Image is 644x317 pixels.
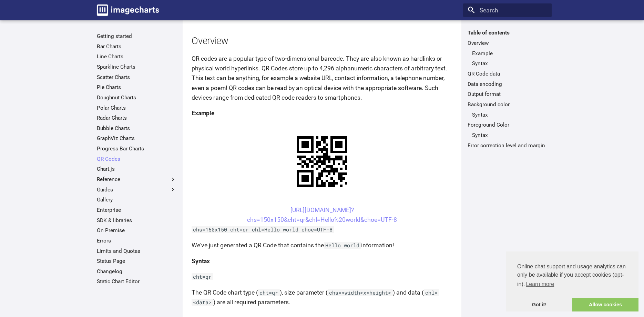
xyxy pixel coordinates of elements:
label: Table of contents [463,29,552,36]
code: Hello world [324,242,361,249]
a: allow cookies [572,298,638,312]
a: Data encoding [468,81,547,88]
a: On Premise [97,227,176,234]
a: Polar Charts [97,105,176,111]
nav: Background color [468,111,547,118]
a: Bar Charts [97,43,176,50]
a: Progress Bar Charts [97,145,176,152]
p: The QR Code chart type ( ), size parameter ( ) and data ( ) are all required parameters. [192,288,452,307]
a: Doughnut Charts [97,94,176,101]
a: Chart.js [97,166,176,172]
a: Sparkline Charts [97,63,176,70]
a: Example [472,50,547,57]
h4: Syntax [192,256,452,266]
div: cookieconsent [506,251,638,311]
code: chs=<width>x<height> [328,289,393,296]
a: Getting started [97,33,176,40]
nav: Overview [468,50,547,67]
a: Line Charts [97,53,176,60]
a: Background color [468,101,547,108]
a: Radar Charts [97,115,176,121]
a: Syntax [472,111,547,118]
a: Foreground Color [468,121,547,128]
img: chart [285,124,359,199]
nav: Table of contents [463,29,552,149]
h2: Overview [192,34,452,48]
label: Reference [97,176,176,183]
a: SDK & libraries [97,217,176,224]
a: Errors [97,237,176,244]
a: Limits and Quotas [97,248,176,255]
a: Gallery [97,196,176,203]
a: Changelog [97,268,176,275]
a: [URL][DOMAIN_NAME]?chs=150x150&cht=qr&chl=Hello%20world&choe=UTF-8 [247,207,397,223]
input: Search [463,3,552,17]
span: Online chat support and usage analytics can only be available if you accept cookies (opt-in). [517,262,627,289]
p: QR codes are a popular type of two-dimensional barcode. They are also known as hardlinks or physi... [192,54,452,102]
a: Overview [468,40,547,47]
img: logo [97,4,159,16]
a: learn more about cookies [525,279,555,289]
label: Guides [97,186,176,193]
a: Bubble Charts [97,125,176,132]
a: dismiss cookie message [506,298,572,312]
p: We've just generated a QR Code that contains the information! [192,240,452,250]
a: Scatter Charts [97,74,176,81]
code: cht=qr [258,289,280,296]
a: QR Codes [97,156,176,162]
code: cht=qr [192,273,213,280]
a: GraphViz Charts [97,135,176,142]
a: Static Chart Editor [97,278,176,285]
a: Pie Charts [97,84,176,91]
a: Output format [468,91,547,98]
nav: Foreground Color [468,132,547,139]
a: Syntax [472,132,547,139]
code: chs=150x150 cht=qr chl=Hello world choe=UTF-8 [192,226,334,233]
a: Image-Charts documentation [94,1,162,19]
a: QR Code data [468,70,547,77]
h4: Example [192,108,452,118]
a: Status Page [97,258,176,265]
a: Enterprise [97,207,176,214]
a: Error correction level and margin [468,142,547,149]
a: Syntax [472,60,547,67]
